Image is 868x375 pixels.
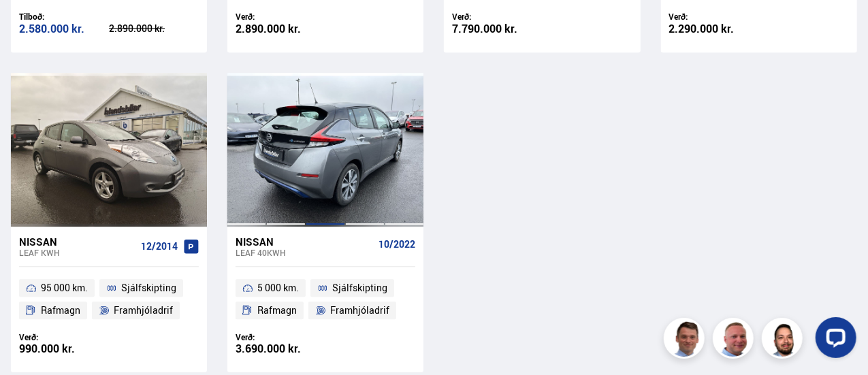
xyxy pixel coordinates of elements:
div: 990.000 kr. [19,343,109,355]
div: Verð: [236,332,325,342]
div: Leaf 40KWH [236,248,373,257]
div: 2.580.000 kr. [19,23,109,35]
div: Tilboð: [19,12,109,22]
span: Sjálfskipting [332,280,387,296]
div: Verð: [236,12,325,22]
span: 12/2014 [141,241,178,252]
iframe: LiveChat chat widget [805,312,862,369]
a: Nissan Leaf 40KWH 10/2022 5 000 km. Sjálfskipting Rafmagn Framhjóladrif Verð: 3.690.000 kr. [227,227,423,372]
img: nhp88E3Fdnt1Opn2.png [764,320,805,361]
div: 3.690.000 kr. [236,343,325,355]
div: Verð: [19,332,109,342]
span: Sjálfskipting [121,280,176,296]
div: Verð: [669,12,759,22]
span: 10/2022 [379,239,415,250]
span: Rafmagn [257,302,297,319]
span: 95 000 km. [41,280,88,296]
a: Nissan Leaf KWH 12/2014 95 000 km. Sjálfskipting Rafmagn Framhjóladrif Verð: 990.000 kr. [11,227,207,372]
div: Nissan [19,235,135,248]
div: Nissan [236,235,373,248]
div: Verð: [452,12,542,22]
img: FbJEzSuNWCJXmdc-.webp [666,320,707,361]
img: siFngHWaQ9KaOqBr.png [715,320,756,361]
span: 5 000 km. [257,280,299,296]
div: Leaf KWH [19,248,135,257]
span: Framhjóladrif [114,302,173,319]
div: 2.290.000 kr. [669,23,759,35]
div: 2.890.000 kr. [236,23,325,35]
span: Framhjóladrif [330,302,389,319]
span: Rafmagn [41,302,80,319]
div: 7.790.000 kr. [452,23,542,35]
div: 2.890.000 kr. [109,24,199,33]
